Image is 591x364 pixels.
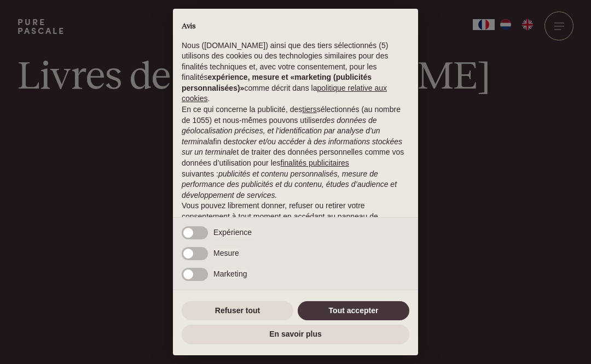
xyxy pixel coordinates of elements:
[182,301,293,321] button: Refuser tout
[213,269,247,278] span: Marketing
[182,73,372,92] strong: expérience, mesure et «marketing (publicités personnalisées)»
[182,201,409,254] p: Vous pouvez librement donner, refuser ou retirer votre consentement à tout moment en accédant au ...
[281,158,349,169] button: finalités publicitaires
[182,116,380,146] em: des données de géolocalisation précises, et l’identification par analyse d’un terminal
[302,104,316,115] button: tiers
[182,40,409,105] p: Nous ([DOMAIN_NAME]) ainsi que des tiers sélectionnés (5) utilisons des cookies ou des technologi...
[213,228,252,237] span: Expérience
[182,325,409,344] button: En savoir plus
[182,104,409,201] p: En ce qui concerne la publicité, des sélectionnés (au nombre de 1055) et nous-mêmes pouvons utili...
[298,301,409,321] button: Tout accepter
[182,137,402,157] em: stocker et/ou accéder à des informations stockées sur un terminal
[182,22,409,32] h2: Avis
[213,249,239,257] span: Mesure
[182,169,397,199] em: publicités et contenu personnalisés, mesure de performance des publicités et du contenu, études d...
